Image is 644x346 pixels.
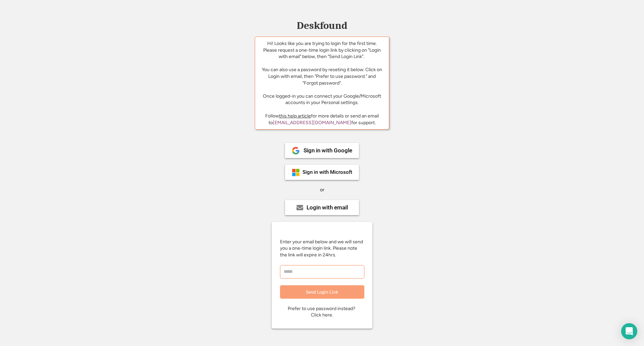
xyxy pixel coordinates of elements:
[288,305,356,318] div: Prefer to use password instead? Click here.
[621,323,637,339] div: Open Intercom Messenger
[292,168,300,177] img: ms-symbollockup_mssymbol_19.png
[292,147,300,155] img: 1024px-Google__G__Logo.svg.png
[304,148,352,153] div: Sign in with Google
[320,187,324,193] div: or
[273,120,351,126] a: [EMAIL_ADDRESS][DOMAIN_NAME]
[303,170,352,175] div: Sign in with Microsoft
[280,285,364,299] button: Send Login Link
[280,239,364,258] div: Enter your email below and we will send you a one-time login link. Please note the link will expi...
[293,20,351,31] div: Deskfound
[279,113,311,119] a: this help article
[260,113,384,126] div: Follow for more details or send an email to for support.
[260,40,384,106] div: Hi! Looks like you are trying to login for the first time. Please request a one-time login link b...
[307,205,348,210] div: Login with email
